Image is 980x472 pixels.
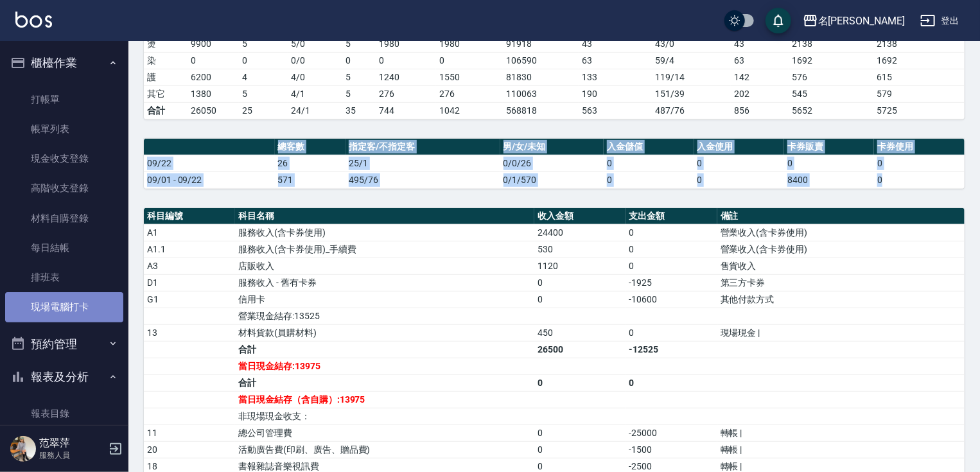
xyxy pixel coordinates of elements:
td: 5 / 0 [288,35,342,52]
button: 報表及分析 [5,360,123,394]
td: 0 [694,171,784,188]
td: 0 [626,224,717,241]
td: 0 [626,241,717,258]
td: 26050 [188,102,239,119]
td: 09/01 - 09/22 [144,171,275,188]
td: 0 [342,52,376,69]
th: 卡券使用 [874,139,965,155]
td: 13 [144,324,235,341]
td: 276 [376,85,436,102]
td: A1 [144,224,235,241]
td: 744 [376,102,436,119]
td: 2138 [873,35,965,52]
td: 其他付款方式 [717,291,965,308]
td: 營業收入(含卡券使用) [717,224,965,241]
td: 59 / 4 [652,52,731,69]
td: 1380 [188,85,239,102]
td: 店販收入 [235,258,534,274]
td: 81830 [503,69,579,85]
th: 總客數 [275,139,346,155]
td: 0 [436,52,503,69]
td: 563 [579,102,652,119]
td: 856 [731,102,789,119]
td: 24400 [534,224,626,241]
td: 1240 [376,69,436,85]
td: 0 [534,424,626,441]
td: 576 [789,69,873,85]
td: 服務收入 - 舊有卡券 [235,274,534,291]
td: 5 [239,85,288,102]
td: 5725 [873,102,965,119]
td: 營業收入(含卡券使用) [717,241,965,258]
td: 26 [275,155,346,171]
td: 25/1 [346,155,500,171]
th: 指定客/不指定客 [346,139,500,155]
td: 571 [275,171,346,188]
td: 0 [376,52,436,69]
td: -1500 [626,441,717,458]
td: 營業現金結存:13525 [235,308,534,324]
td: -1925 [626,274,717,291]
td: 合計 [235,341,534,358]
a: 報表目錄 [5,399,123,428]
table: a dense table [144,139,965,189]
td: 5 [239,35,288,52]
td: 0 [874,155,965,171]
h5: 范翠萍 [39,437,105,450]
td: 25 [239,102,288,119]
td: 568818 [503,102,579,119]
td: 4 / 1 [288,85,342,102]
p: 服務人員 [39,450,105,461]
td: 43 [731,35,789,52]
th: 支出金額 [626,208,717,225]
td: 2138 [789,35,873,52]
td: 110063 [503,85,579,102]
td: A1.1 [144,241,235,258]
td: 24/1 [288,102,342,119]
a: 帳單列表 [5,114,123,144]
td: A3 [144,258,235,274]
td: 0/0/26 [500,155,604,171]
td: 1042 [436,102,503,119]
td: 護 [144,69,188,85]
td: 5 [342,69,376,85]
td: 0 [534,274,626,291]
td: 142 [731,69,789,85]
a: 打帳單 [5,85,123,114]
td: 119 / 14 [652,69,731,85]
td: 202 [731,85,789,102]
td: 63 [579,52,652,69]
td: -10600 [626,291,717,308]
th: 科目名稱 [235,208,534,225]
a: 排班表 [5,263,123,292]
td: 1980 [436,35,503,52]
img: Logo [15,12,52,28]
td: 579 [873,85,965,102]
td: 材料貨款(員購材料) [235,324,534,341]
td: 4 / 0 [288,69,342,85]
th: 卡券販賣 [784,139,874,155]
a: 高階收支登錄 [5,173,123,203]
td: -12525 [626,341,717,358]
td: 0 [534,441,626,458]
div: 名[PERSON_NAME] [818,13,905,29]
img: Person [10,436,36,462]
td: 09/22 [144,155,275,171]
td: 0 [239,52,288,69]
td: 530 [534,241,626,258]
th: 入金儲值 [604,139,694,155]
td: 545 [789,85,873,102]
td: 服務收入(含卡券使用) [235,224,534,241]
td: 190 [579,85,652,102]
td: -25000 [626,424,717,441]
button: 預約管理 [5,328,123,361]
td: 0 [694,155,784,171]
td: 1550 [436,69,503,85]
th: 入金使用 [694,139,784,155]
button: save [766,8,791,33]
td: 8400 [784,171,874,188]
td: 11 [144,424,235,441]
td: 第三方卡券 [717,274,965,291]
td: 0 [604,155,694,171]
button: 登出 [915,9,965,33]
